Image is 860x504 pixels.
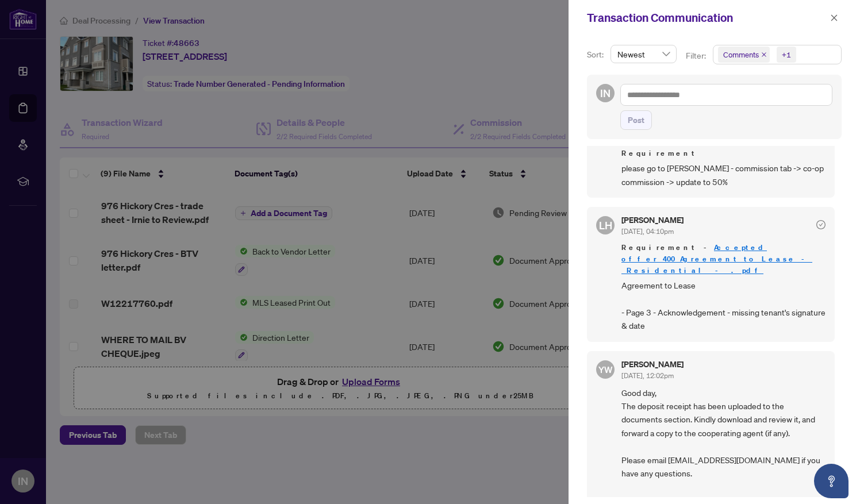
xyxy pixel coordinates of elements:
[621,161,826,188] span: please go to [PERSON_NAME] - commission tab -> co-op commission -> update to 50%
[621,216,684,224] h5: [PERSON_NAME]
[600,85,611,101] span: IN
[587,48,606,61] p: Sort:
[617,45,670,63] span: Newest
[620,110,652,130] button: Post
[621,243,812,275] a: Accepted offer_400_Agreement_to_Lease_-_Residential_-_.pdf
[587,9,827,26] div: Transaction Communication
[598,363,613,376] span: YW
[830,14,838,22] span: close
[599,217,612,233] span: LH
[723,49,759,60] span: Comments
[621,227,674,236] span: [DATE], 04:10pm
[621,242,826,276] span: Requirement -
[621,360,684,368] h5: [PERSON_NAME]
[621,279,826,333] span: Agreement to Lease - Page 3 - Acknowledgement - missing tenant's signature & date
[718,47,770,63] span: Comments
[782,49,791,60] div: +1
[816,220,826,229] span: check-circle
[621,148,826,159] span: Requirement
[814,464,849,498] button: Open asap
[761,52,767,57] span: close
[621,371,674,380] span: [DATE], 12:02pm
[686,49,708,62] p: Filter:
